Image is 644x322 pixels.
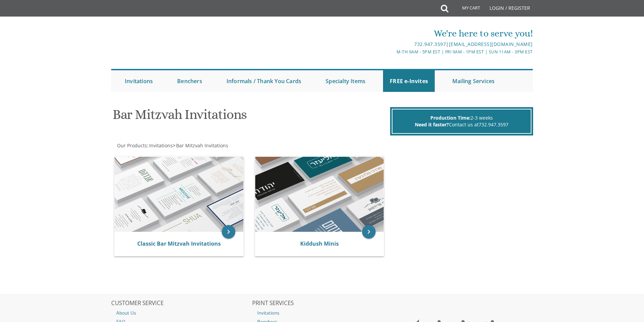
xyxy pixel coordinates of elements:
a: Our Products [116,142,147,149]
a: Classic Bar Mitzvah Invitations [137,240,221,247]
div: We're here to serve you! [252,27,533,40]
span: Need it faster? [415,121,449,128]
div: : [111,142,322,149]
h2: PRINT SERVICES [252,300,392,307]
a: About Us [111,308,251,317]
h2: CUSTOMER SERVICE [111,300,251,307]
a: 732.947.3597 [414,41,446,47]
a: Benchers [170,70,209,92]
a: Invitations [118,70,160,92]
a: FREE e-Invites [383,70,435,92]
a: [EMAIL_ADDRESS][DOMAIN_NAME] [449,41,533,47]
a: keyboard_arrow_right [222,225,235,239]
a: Invitations [148,142,173,149]
span: Bar Mitzvah Invitations [176,142,228,149]
a: Informals / Thank You Cards [220,70,308,92]
h1: Bar Mitzvah Invitations [113,107,388,127]
span: Invitations [149,142,173,149]
a: keyboard_arrow_right [362,225,376,239]
a: Bar Mitzvah Invitations [175,142,228,149]
div: | [252,40,533,48]
a: My Cart [448,1,485,18]
span: Production Time: [430,115,471,121]
a: Kiddush Minis [300,240,339,247]
a: Mailing Services [446,70,501,92]
span: > [173,142,228,149]
a: 732.947.3597 [479,121,508,128]
a: Specialty Items [319,70,372,92]
a: Invitations [252,308,392,317]
div: M-Th 9am - 5pm EST | Fri 9am - 1pm EST | Sun 11am - 3pm EST [252,48,533,55]
div: 2-3 weeks Contact us at [392,109,531,134]
img: Kiddush Minis [255,157,384,232]
img: Classic Bar Mitzvah Invitations [115,157,243,232]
